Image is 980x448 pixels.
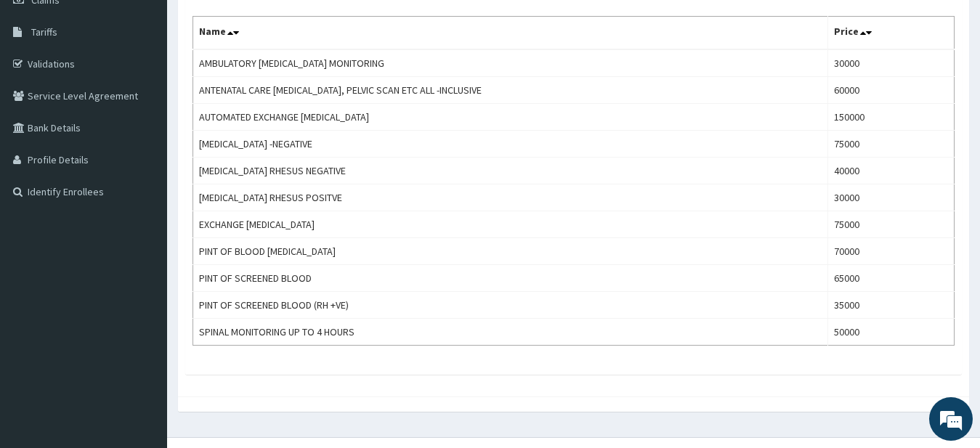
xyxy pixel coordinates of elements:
td: 50000 [827,319,954,346]
div: Chat with us now [76,81,244,100]
td: PINT OF SCREENED BLOOD (RH +VE) [193,292,828,319]
span: Tariffs [31,25,57,38]
td: [MEDICAL_DATA] RHESUS NEGATIVE [193,158,828,184]
td: PINT OF BLOOD [MEDICAL_DATA] [193,238,828,265]
td: SPINAL MONITORING UP TO 4 HOURS [193,319,828,346]
img: d_794563401_company_1708531726252_794563401 [27,73,59,109]
td: 60000 [827,77,954,104]
td: [MEDICAL_DATA] -NEGATIVE [193,131,828,158]
th: Price [827,17,954,50]
td: PINT OF SCREENED BLOOD [193,265,828,292]
td: AUTOMATED EXCHANGE [MEDICAL_DATA] [193,104,828,131]
td: EXCHANGE [MEDICAL_DATA] [193,211,828,238]
td: 150000 [827,104,954,131]
textarea: Type your message and hit 'Enter' [7,296,277,346]
span: We're online! [84,132,201,279]
td: 70000 [827,238,954,265]
td: 40000 [827,158,954,184]
td: ANTENATAL CARE [MEDICAL_DATA], PELVIC SCAN ETC ALL -INCLUSIVE [193,77,828,104]
td: 35000 [827,292,954,319]
td: 75000 [827,131,954,158]
td: AMBULATORY [MEDICAL_DATA] MONITORING [193,49,828,77]
td: 75000 [827,211,954,238]
th: Name [193,17,828,50]
div: Minimize live chat window [238,7,273,42]
td: [MEDICAL_DATA] RHESUS POSITVE [193,184,828,211]
td: 30000 [827,49,954,77]
td: 65000 [827,265,954,292]
td: 30000 [827,184,954,211]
